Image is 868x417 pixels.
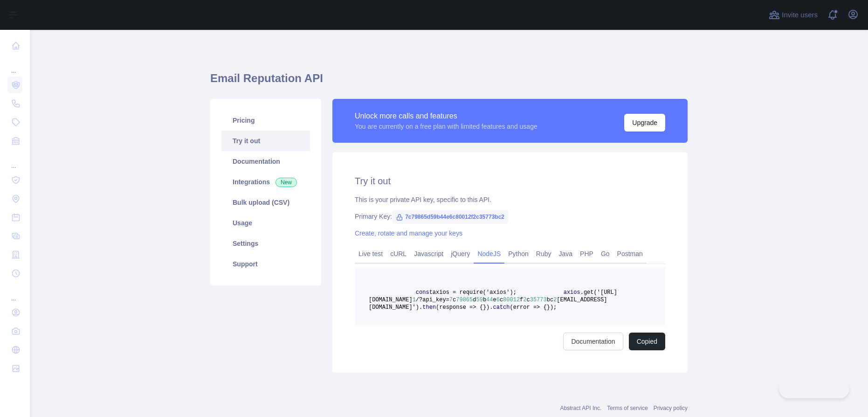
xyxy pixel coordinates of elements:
span: . [419,304,422,311]
span: New [276,178,297,187]
a: Terms of service [607,405,648,411]
div: You are currently on a free plan with limited features and usage [355,122,537,131]
span: 7c79865d59b44e6c80012f2c35773bc2 [392,210,508,224]
span: 35773 [530,297,547,303]
a: Create, rotate and manage your keys [355,229,462,237]
a: Javascript [410,246,447,261]
div: ... [7,56,22,75]
span: 59 [476,297,482,303]
span: 2 [553,297,557,303]
a: Python [504,246,532,261]
span: (response => { [436,304,483,311]
a: Ruby [532,246,555,261]
a: Privacy policy [654,405,688,411]
a: Pricing [221,110,310,131]
span: }) [483,304,489,311]
iframe: Toggle Customer Support [779,379,849,398]
span: f [520,297,523,303]
div: This is your private API key, specific to this API. [355,195,665,204]
a: Live test [355,246,386,261]
a: Support [221,254,310,274]
button: Upgrade [624,114,665,132]
span: d [473,297,476,303]
button: Copied [629,333,665,350]
span: axios [564,289,580,296]
a: Abstract API Inc. [560,405,602,411]
span: bc [547,297,553,303]
span: then [422,304,436,311]
a: Documentation [221,151,310,172]
div: ... [7,284,22,302]
a: Integrations New [221,172,310,192]
a: Postman [613,246,647,261]
span: e [493,297,496,303]
a: jQuery [447,246,474,261]
button: Invite users [767,7,820,22]
span: Invite users [782,10,818,21]
div: ... [7,151,22,170]
span: const [416,289,433,296]
span: 2 [523,297,526,303]
a: Try it out [221,131,310,151]
span: /?api_key= [416,297,449,303]
span: 80012 [503,297,520,303]
a: Usage [221,213,310,233]
a: Go [597,246,613,261]
span: . [489,304,493,311]
span: 79865 [456,297,473,303]
span: b [483,297,486,303]
span: c [453,297,456,303]
div: Unlock more calls and features [355,111,537,122]
div: Primary Key: [355,212,665,221]
span: c [527,297,530,303]
span: 7 [449,297,453,303]
a: NodeJS [474,246,504,261]
span: axios = require('axios'); [433,289,517,296]
a: Bulk upload (CSV) [221,192,310,213]
span: 6 [496,297,500,303]
span: 1 [413,297,416,303]
span: (error => { [510,304,547,311]
span: c [500,297,503,303]
span: 44 [486,297,493,303]
span: }); [547,304,557,311]
a: Java [555,246,577,261]
h1: Email Reputation API [210,71,688,93]
h2: Try it out [355,174,665,188]
a: Settings [221,233,310,254]
a: cURL [386,246,410,261]
a: PHP [576,246,597,261]
a: Documentation [563,333,623,350]
span: catch [493,304,510,311]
